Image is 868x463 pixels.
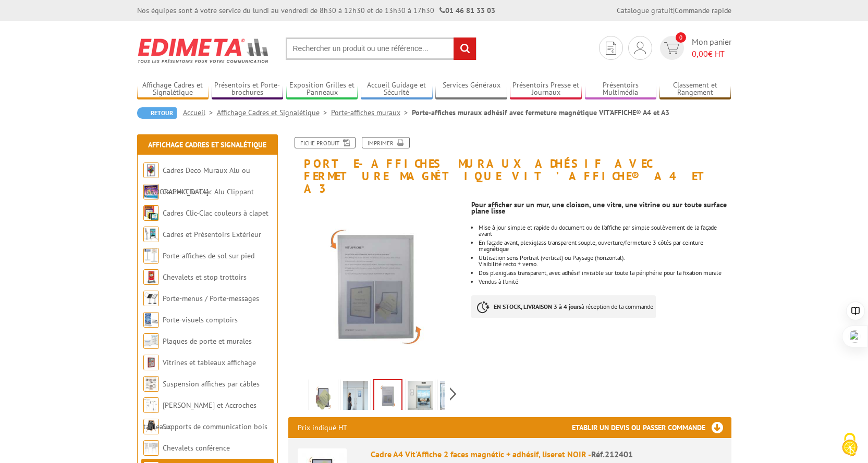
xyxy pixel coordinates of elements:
a: Services Généraux [435,81,507,98]
img: cadre_a4_2_faces_magnetic_adhesif_liseret_gris_212410-_1_.jpg [374,380,401,412]
strong: 01 46 81 33 03 [439,6,495,15]
a: Vitrines et tableaux affichage [163,358,256,367]
a: Cadres Deco Muraux Alu ou [GEOGRAPHIC_DATA] [143,166,250,196]
span: Mon panier [692,36,731,60]
a: Cadres et Présentoirs Extérieur [163,230,261,239]
img: Edimeta [137,31,270,70]
span: Next [448,385,458,403]
input: Rechercher un produit ou une référence... [286,37,476,60]
li: Porte-affiches muraux adhésif avec fermeture magnétique VIT’AFFICHE® A4 et A3 [412,107,669,118]
a: Affichage Cadres et Signalétique [217,108,331,117]
a: Commande rapide [675,6,731,15]
img: Cookies (fenêtre modale) [837,432,863,458]
img: Cadres Clic-Clac couleurs à clapet [143,205,159,221]
img: Porte-menus / Porte-messages [143,291,159,306]
a: Fiche produit [295,137,356,148]
a: Classement et Rangement [659,81,731,98]
img: Porte-affiches de sol sur pied [143,248,159,264]
div: Pour afficher sur un mur, une cloison, une vitre, une vitrine ou sur toute surface plane lisse [471,202,731,214]
a: Exposition Grilles et Panneaux [286,81,358,98]
img: Cimaises et Accroches tableaux [143,397,159,413]
img: devis rapide [664,42,679,54]
img: Cadres Deco Muraux Alu ou Bois [143,162,159,178]
span: 0,00 [692,48,708,59]
img: porte_visuels_muraux_212401_mise_en_scene.jpg [343,381,368,414]
a: Cadres Clic-Clac couleurs à clapet [163,208,268,218]
a: [PERSON_NAME] et Accroches tableaux [143,401,256,431]
img: cadre_a4_2_faces_magnetic_adhesif_liseret_gris_212410-_1_.jpg [288,201,464,376]
a: Affichage Cadres et Signalétique [148,140,266,149]
img: Vitrines et tableaux affichage [143,355,159,370]
img: porte_visuels_muraux_212401_mise_en_scene_4.jpg [408,381,433,414]
a: Porte-visuels comptoirs [163,315,238,324]
a: Porte-menus / Porte-messages [163,294,259,303]
img: devis rapide [634,42,646,54]
a: Chevalets conférence [163,443,230,453]
button: Cookies (fenêtre modale) [832,428,868,463]
a: Porte-affiches muraux [331,108,412,117]
a: Accueil [183,108,217,117]
img: Chevalets et stop trottoirs [143,269,159,285]
span: € HT [692,48,731,60]
li: Mise à jour simple et rapide du document ou de l’affiche par simple soulèvement de la façade avant [479,224,731,237]
a: Cadres Clic-Clac Alu Clippant [163,187,254,196]
img: porte_visuels_muraux_212401_mise_en_scene_5.jpg [440,381,465,414]
a: Présentoirs Multimédia [585,81,657,98]
strong: EN STOCK, LIVRAISON 3 à 4 jours [494,303,581,310]
li: Utilisation sens Portrait (vertical) ou Paysage (horizontal). [479,255,731,267]
div: Nos équipes sont à votre service du lundi au vendredi de 8h30 à 12h30 et de 13h30 à 17h30 [137,5,495,16]
div: Visibilité recto + verso. [479,261,731,267]
img: Porte-visuels comptoirs [143,312,159,328]
a: Catalogue gratuit [617,6,673,15]
img: devis rapide [606,42,616,55]
a: Affichage Cadres et Signalétique [137,81,209,98]
a: Imprimer [362,137,410,148]
h3: Etablir un devis ou passer commande [572,417,731,438]
a: devis rapide 0 Mon panier 0,00€ HT [657,36,731,60]
span: 0 [676,32,686,43]
li: En façade avant, plexiglass transparent souple, ouverture/fermeture 3 côtés par ceinture magnétique [479,240,731,252]
a: Porte-affiches de sol sur pied [163,251,254,260]
p: à réception de la commande [471,295,656,318]
a: Plaques de porte et murales [163,336,252,346]
span: Réf.212401 [591,449,633,459]
a: Suspension affiches par câbles [163,379,260,389]
li: Vendus à l’unité [479,279,731,285]
a: Chevalets et stop trottoirs [163,272,247,282]
img: Chevalets conférence [143,440,159,456]
h1: Porte-affiches muraux adhésif avec fermeture magnétique VIT’AFFICHE® A4 et A3 [280,137,739,195]
a: Présentoirs Presse et Journaux [510,81,582,98]
div: | [617,5,731,16]
a: Accueil Guidage et Sécurité [361,81,433,98]
input: rechercher [454,37,476,60]
a: Retour [137,107,177,119]
a: Supports de communication bois [163,422,267,431]
li: Dos plexiglass transparent, avec adhésif invisible sur toute la périphérie pour la fixation murale [479,270,731,276]
img: Plaques de porte et murales [143,333,159,349]
a: Présentoirs et Porte-brochures [212,81,284,98]
img: Suspension affiches par câbles [143,376,159,392]
img: cadre_a4_2_faces_magnetic_adhesif_liseret_noir_212401.jpg [311,381,336,414]
div: Cadre A4 Vit'Affiche 2 faces magnétic + adhésif, liseret NOIR - [371,448,722,460]
p: Prix indiqué HT [298,417,347,438]
img: Cadres et Présentoirs Extérieur [143,227,159,242]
